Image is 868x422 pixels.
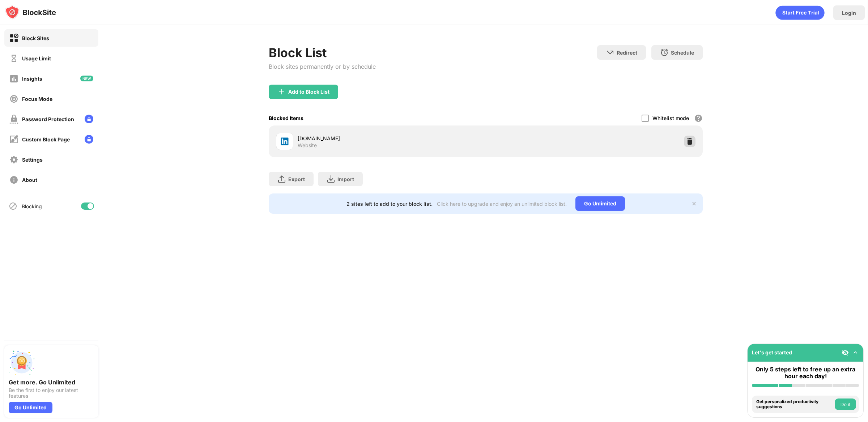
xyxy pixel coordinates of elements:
img: block-on.svg [9,34,18,43]
div: 2 sites left to add to your block list. [346,201,433,207]
img: about-off.svg [9,175,18,184]
img: focus-off.svg [9,94,18,103]
div: Redirect [617,50,637,56]
div: Custom Block Page [22,136,70,142]
div: Be the first to enjoy our latest features [9,387,94,399]
div: About [22,177,37,183]
img: omni-setup-toggle.svg [852,349,859,356]
img: blocking-icon.svg [9,202,17,210]
div: Only 5 steps left to free up an extra hour each day! [752,366,859,380]
div: animation [775,5,825,20]
div: Get personalized productivity suggestions [756,399,833,410]
button: Do it [835,398,856,410]
div: Add to Block List [288,89,329,95]
div: Block Sites [22,35,49,41]
img: lock-menu.svg [85,115,93,123]
div: Import [337,176,354,182]
img: eye-not-visible.svg [842,349,849,356]
div: Login [842,10,856,16]
div: Blocked Items [269,115,303,121]
div: Get more. Go Unlimited [9,379,94,386]
div: Schedule [671,50,694,56]
div: Blocking [22,203,42,209]
div: Block sites permanently or by schedule [269,63,376,70]
div: Go Unlimited [9,402,52,413]
img: password-protection-off.svg [9,115,18,124]
img: time-usage-off.svg [9,54,18,63]
img: new-icon.svg [80,76,93,81]
div: [DOMAIN_NAME] [298,135,486,142]
div: Whitelist mode [652,115,689,121]
div: Website [298,142,317,149]
img: push-unlimited.svg [9,350,35,376]
div: Export [288,176,305,182]
div: Focus Mode [22,96,52,102]
div: Insights [22,76,42,82]
div: Usage Limit [22,55,51,61]
div: Block List [269,45,376,60]
img: settings-off.svg [9,155,18,164]
img: lock-menu.svg [85,135,93,144]
div: Go Unlimited [575,196,625,211]
div: Let's get started [752,349,792,355]
div: Settings [22,157,43,163]
div: Click here to upgrade and enjoy an unlimited block list. [437,201,567,207]
div: Password Protection [22,116,74,122]
img: x-button.svg [691,201,697,206]
img: favicons [280,137,289,146]
img: insights-off.svg [9,74,18,83]
img: customize-block-page-off.svg [9,135,18,144]
img: logo-blocksite.svg [5,5,56,20]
